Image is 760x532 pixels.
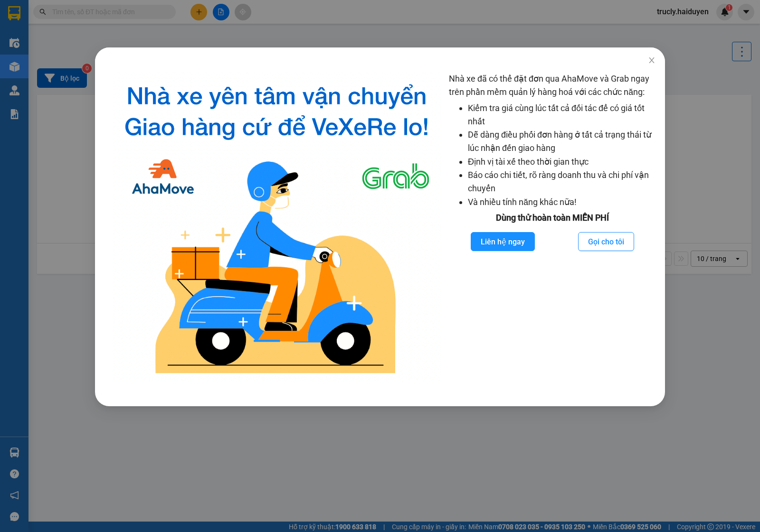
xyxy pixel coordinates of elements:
button: Liên hệ ngay [471,232,535,251]
button: Gọi cho tôi [578,232,634,251]
li: Kiểm tra giá cùng lúc tất cả đối tác để có giá tốt nhất [468,102,655,129]
div: Dùng thử hoàn toàn MIỄN PHÍ [449,211,655,224]
li: Báo cáo chi tiết, rõ ràng doanh thu và chi phí vận chuyển [468,168,655,196]
button: Close [638,47,665,74]
span: Gọi cho tôi [588,236,624,248]
li: Định vị tài xế theo thời gian thực [468,155,655,168]
li: Dễ dàng điều phối đơn hàng ở tất cả trạng thái từ lúc nhận đến giao hàng [468,128,655,155]
span: close [648,56,655,64]
img: logo [112,72,441,383]
li: Và nhiều tính năng khác nữa! [468,196,655,209]
div: Nhà xe đã có thể đặt đơn qua AhaMove và Grab ngay trên phần mềm quản lý hàng hoá với các chức năng: [449,72,655,383]
span: Liên hệ ngay [481,236,525,248]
